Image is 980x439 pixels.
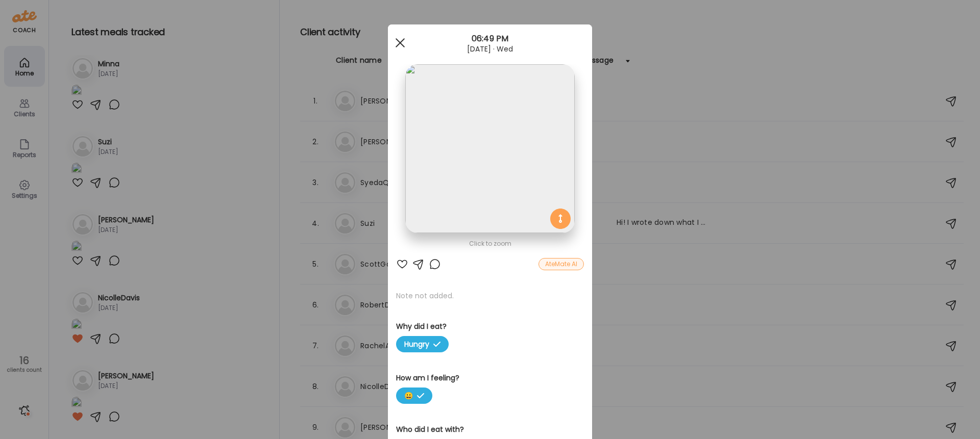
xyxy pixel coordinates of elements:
span: Hungry [396,336,449,352]
h3: Who did I eat with? [396,424,584,435]
div: Click to zoom [396,238,584,250]
div: [DATE] · Wed [388,45,592,53]
div: 06:49 PM [388,33,592,45]
h3: How am I feeling? [396,373,584,383]
img: images%2FrXyYMMecoMg4xfEL1QxHXMsfGcF3%2FIqzDiNRXwm2Fj8J6Fedw%2FTw4PqA0Wkdzl7dRas3tI_1080 [405,64,574,233]
p: Note not added. [396,291,584,301]
div: AteMate AI [538,258,584,270]
h3: Why did I eat? [396,321,584,332]
span: 😀 [396,388,432,404]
